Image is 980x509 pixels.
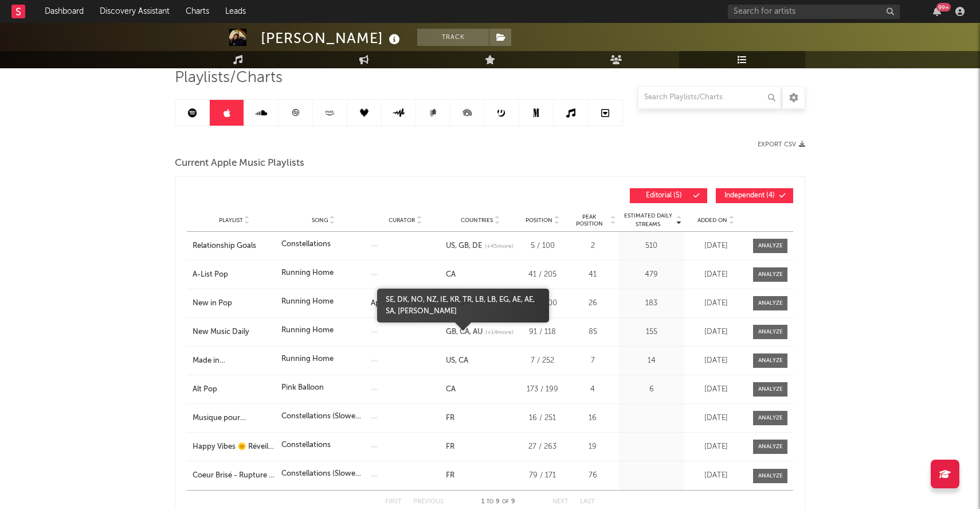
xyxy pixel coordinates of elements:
[467,495,530,509] div: 1 9 9
[758,141,805,148] button: Export CSV
[687,470,744,481] div: [DATE]
[637,192,690,199] span: Editorial ( 5 )
[456,328,469,336] a: CA
[621,298,681,309] div: 183
[621,327,681,338] div: 155
[484,296,496,304] a: LB
[261,29,403,48] div: [PERSON_NAME]
[521,240,564,252] div: 5 / 100
[446,443,454,450] a: FR
[687,269,744,281] div: [DATE]
[621,384,681,395] div: 6
[455,242,469,250] a: GB
[697,217,727,224] span: Added On
[570,441,616,453] div: 19
[687,327,744,338] div: [DATE]
[193,470,276,481] div: Coeur Brisé - Rupture | [GEOGRAPHIC_DATA]
[455,357,468,364] a: CA
[933,7,941,16] button: 99+
[570,355,616,367] div: 7
[312,217,328,224] span: Song
[526,217,552,224] span: Position
[461,217,493,224] span: Countries
[521,327,564,338] div: 91 / 118
[281,353,334,365] div: Running Home
[469,328,483,336] a: AU
[371,300,428,307] a: Apple Music Pop
[728,5,900,19] input: Search for artists
[407,296,423,304] a: NO
[496,296,509,304] a: EG
[936,3,951,11] div: 99 +
[413,499,444,505] button: Previous
[509,296,521,304] a: AE
[521,384,564,395] div: 173 / 199
[281,267,334,279] div: Running Home
[521,470,564,481] div: 79 / 171
[570,413,616,424] div: 16
[487,499,493,504] span: to
[446,328,456,336] a: GB
[193,355,276,367] a: Made in [GEOGRAPHIC_DATA]
[570,384,616,395] div: 4
[193,298,276,309] a: New in Pop
[385,499,402,505] button: First
[281,440,331,451] div: Constellations
[281,382,324,394] div: Pink Balloon
[193,441,276,453] a: Happy Vibes 🌞 Réveil de bonne humeur
[219,217,243,224] span: Playlist
[521,413,564,424] div: 16 / 251
[446,271,456,278] a: CA
[386,296,535,315] a: SA
[193,240,276,252] a: Relationship Goals
[580,499,595,505] button: Last
[638,86,781,109] input: Search Playlists/Charts
[446,296,459,304] a: KR
[423,296,437,304] a: NZ
[687,298,744,309] div: [DATE]
[687,355,744,367] div: [DATE]
[570,470,616,481] div: 76
[723,192,776,199] span: Independent ( 4 )
[459,296,472,304] a: TR
[281,411,364,422] div: Constellations (Slowed Down)
[394,296,407,304] a: DK
[386,296,394,304] a: SE
[281,468,364,480] div: Constellations (Slowed Down)
[687,384,744,395] div: [DATE]
[417,29,489,46] button: Track
[687,240,744,252] div: [DATE]
[472,296,484,304] a: LB
[193,413,276,424] div: Musique pour [PERSON_NAME] 😴 Playlist pour s'endormir rapidement
[570,240,616,252] div: 2
[281,296,334,308] div: Running Home
[621,212,675,229] span: Estimated Daily Streams
[687,441,744,453] div: [DATE]
[716,188,793,203] button: Independent(4)
[621,240,681,252] div: 510
[281,239,331,250] div: Constellations
[281,325,334,336] div: Running Home
[687,413,744,424] div: [DATE]
[446,414,454,422] a: FR
[502,499,509,504] span: of
[175,157,304,170] span: Current Apple Music Playlists
[193,327,276,338] a: New Music Daily
[621,269,681,281] div: 479
[193,384,276,395] a: Alt Pop
[469,242,482,250] a: DE
[570,298,616,309] div: 26
[630,188,707,203] button: Editorial(5)
[570,327,616,338] div: 85
[389,217,415,224] span: Curator
[570,269,616,281] div: 41
[193,269,276,281] a: A-List Pop
[521,441,564,453] div: 27 / 263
